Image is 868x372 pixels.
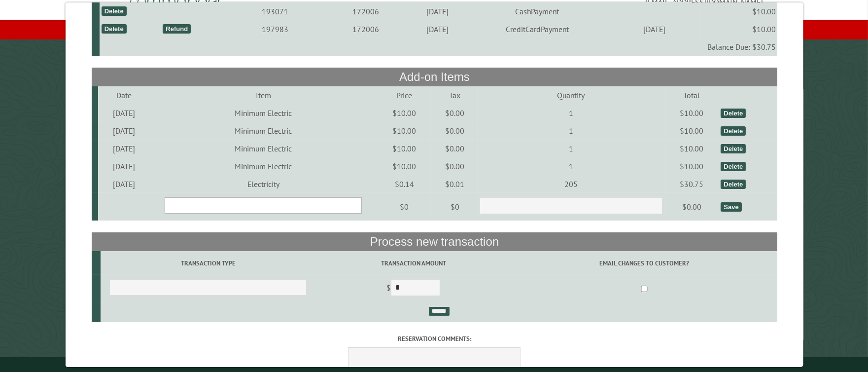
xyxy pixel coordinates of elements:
td: 1 [477,140,663,157]
td: Tax [431,86,477,104]
td: 1 [477,122,663,140]
td: 205 [477,175,663,193]
td: $0 [377,193,432,221]
td: 197983 [228,20,321,38]
td: $30.75 [664,175,719,193]
td: $10.00 [664,104,719,122]
td: [DATE] [98,140,149,157]
label: Transaction Type [102,259,313,268]
td: Minimum Electric [149,140,376,157]
td: [DATE] [410,20,465,38]
td: $10.00 [377,104,432,122]
div: Delete [720,162,745,171]
td: Minimum Electric [149,157,376,175]
div: Delete [101,6,126,16]
td: $10.00 [664,140,719,157]
td: Date [98,86,149,104]
td: Item [149,86,376,104]
div: Delete [720,126,745,136]
td: Electricity [149,175,376,193]
div: Delete [720,109,745,118]
td: $ [315,275,511,302]
td: [DATE] [609,20,699,38]
td: Quantity [477,86,663,104]
td: Balance Due: $30.75 [100,38,777,56]
td: 172006 [321,2,410,20]
div: Save [720,202,741,212]
td: [DATE] [98,175,149,193]
td: CreditCardPayment [465,20,609,38]
td: $10.00 [664,157,719,175]
td: $0.00 [664,193,719,221]
td: $10.00 [699,2,777,20]
div: Delete [101,24,126,34]
td: $0.00 [431,157,477,175]
td: [DATE] [98,122,149,140]
td: $0.14 [377,175,432,193]
td: $0.01 [431,175,477,193]
td: 1 [477,157,663,175]
td: $0 [431,193,477,221]
td: $10.00 [377,122,432,140]
td: CashPayment [465,2,609,20]
td: Minimum Electric [149,104,376,122]
td: [DATE] [98,157,149,175]
td: $10.00 [377,157,432,175]
td: 1 [477,104,663,122]
td: 193071 [228,2,321,20]
td: $10.00 [699,20,777,38]
td: $10.00 [664,122,719,140]
small: © Campground Commander LLC. All rights reserved. [379,361,490,368]
td: $0.00 [431,122,477,140]
div: Delete [720,180,745,189]
div: Delete [720,144,745,153]
label: Reservation comments: [91,334,777,343]
td: $0.00 [431,104,477,122]
td: 172006 [321,20,410,38]
td: [DATE] [98,104,149,122]
label: Transaction Amount [317,259,509,268]
label: Email changes to customer? [512,259,775,268]
td: Minimum Electric [149,122,376,140]
th: Add-on Items [91,68,777,86]
td: Price [377,86,432,104]
td: Total [664,86,719,104]
td: [DATE] [410,2,465,20]
th: Process new transaction [91,232,777,251]
td: $0.00 [431,140,477,157]
div: Refund [162,24,190,34]
td: $10.00 [377,140,432,157]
